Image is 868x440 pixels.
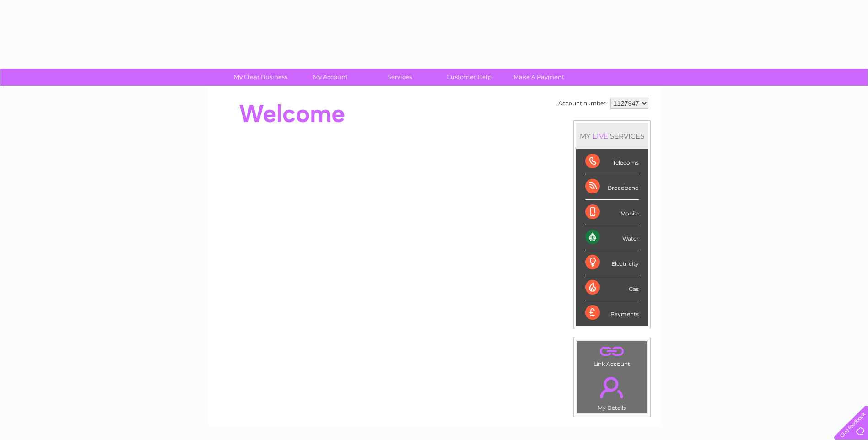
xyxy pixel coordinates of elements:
a: My Account [292,69,368,86]
td: Link Account [577,341,647,370]
div: Gas [585,275,639,300]
a: . [579,371,645,403]
a: Make A Payment [501,69,577,86]
a: . [579,343,645,360]
a: Customer Help [431,69,507,86]
div: Water [585,225,639,250]
div: MY SERVICES [576,123,648,149]
a: My Clear Business [223,69,298,86]
a: Services [362,69,437,86]
div: LIVE [591,132,610,140]
div: Broadband [585,174,639,199]
div: Electricity [585,250,639,275]
div: Telecoms [585,149,639,174]
div: Payments [585,300,639,325]
td: My Details [577,369,647,414]
div: Mobile [585,200,639,225]
td: Account number [556,96,608,111]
